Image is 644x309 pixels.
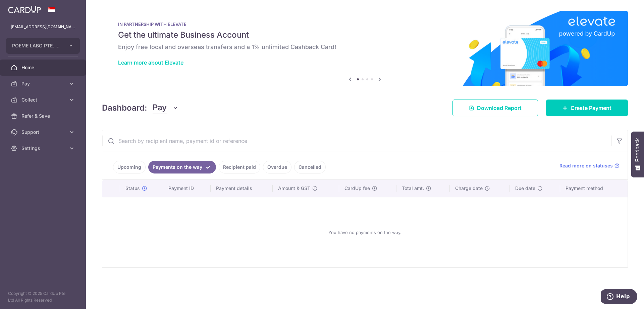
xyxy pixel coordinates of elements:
p: [EMAIL_ADDRESS][DOMAIN_NAME] [11,24,75,30]
a: Learn more about Elevate [118,59,183,66]
img: CardUp [8,5,41,13]
div: You have no payments on the way. [110,203,620,262]
th: Payment details [211,180,273,197]
button: POEME LABO PTE. LTD. [6,38,80,54]
h4: Dashboard: [102,102,147,114]
h5: Get the ultimate Business Account [118,30,612,40]
span: Status [125,185,140,192]
a: Overdue [263,161,291,173]
a: Download Report [452,100,538,116]
span: Charge date [455,185,483,192]
h6: Enjoy free local and overseas transfers and a 1% unlimited Cashback Card! [118,43,612,51]
th: Payment ID [163,180,211,197]
a: Recipient paid [219,161,260,173]
a: Create Payment [546,100,628,116]
th: Payment method [560,180,628,197]
span: Settings [21,145,66,152]
span: Collect [21,96,66,103]
span: Support [21,129,66,136]
span: Pay [21,80,66,87]
span: Home [21,64,66,71]
span: Total amt. [402,185,424,192]
input: Search by recipient name, payment id or reference [102,130,611,152]
span: Download Report [477,104,522,112]
a: Upcoming [113,161,146,173]
p: IN PARTNERSHIP WITH ELEVATE [118,22,612,27]
span: Read more on statuses [559,162,613,169]
span: Feedback [635,138,641,162]
span: Pay [153,102,167,114]
span: CardUp fee [344,185,370,192]
a: Read more on statuses [559,162,620,169]
a: Cancelled [294,161,326,173]
span: Due date [515,185,535,192]
span: Amount & GST [278,185,310,192]
span: Refer & Save [21,113,66,119]
iframe: Opens a widget where you can find more information [601,289,637,306]
span: Create Payment [571,104,611,112]
button: Pay [153,102,178,114]
span: POEME LABO PTE. LTD. [12,42,62,49]
a: Payments on the way [148,161,216,173]
img: Renovation banner [102,11,628,86]
button: Feedback - Show survey [631,131,644,177]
